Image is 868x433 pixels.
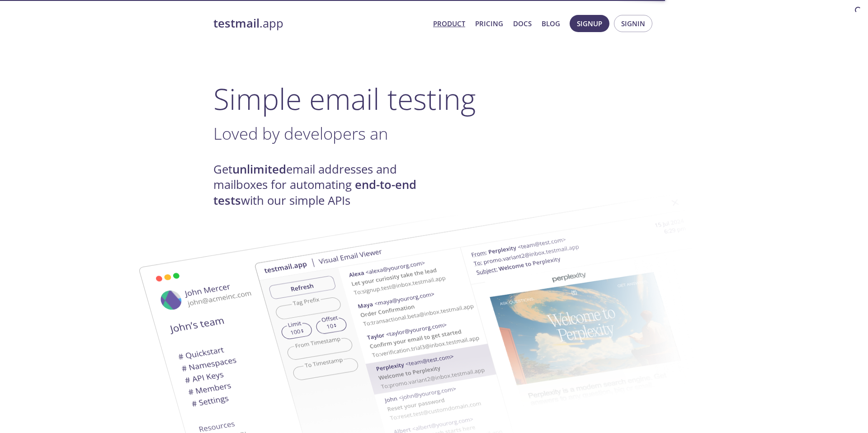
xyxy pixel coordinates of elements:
button: Signin [614,15,652,32]
span: Loved by developers an [213,122,388,145]
h1: Simple email testing [213,81,655,116]
h4: Get email addresses and mailboxes for automating with our simple APIs [213,162,434,208]
strong: testmail [213,15,259,31]
span: Signup [577,18,602,29]
strong: end-to-end tests [213,177,416,208]
a: Docs [513,18,532,29]
a: Blog [542,18,560,29]
span: Signin [621,18,645,29]
a: Product [433,18,465,29]
strong: unlimited [232,161,286,177]
a: testmail.app [213,16,426,31]
button: Signup [570,15,609,32]
a: Pricing [475,18,503,29]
